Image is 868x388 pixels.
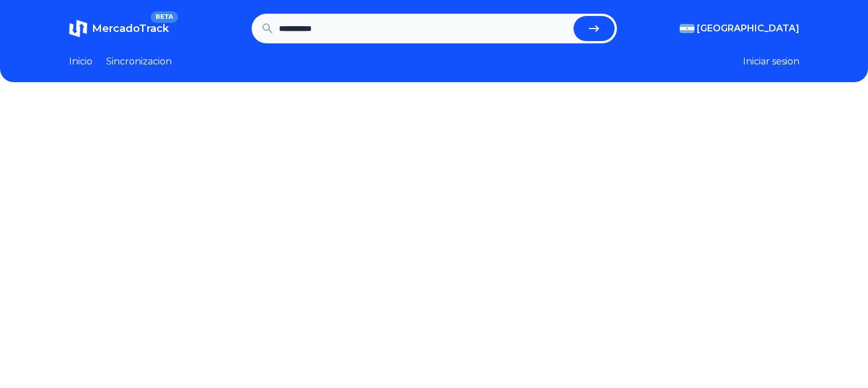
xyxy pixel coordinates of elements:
[680,22,800,35] button: [GEOGRAPHIC_DATA]
[69,19,87,38] img: MercadoTrack
[680,24,695,33] img: Argentina
[69,55,92,68] a: Inicio
[697,22,800,35] span: [GEOGRAPHIC_DATA]
[743,55,800,68] button: Iniciar sesion
[92,22,169,35] span: MercadoTrack
[151,11,177,23] span: BETA
[69,19,169,38] a: MercadoTrackBETA
[106,55,172,68] a: Sincronizacion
